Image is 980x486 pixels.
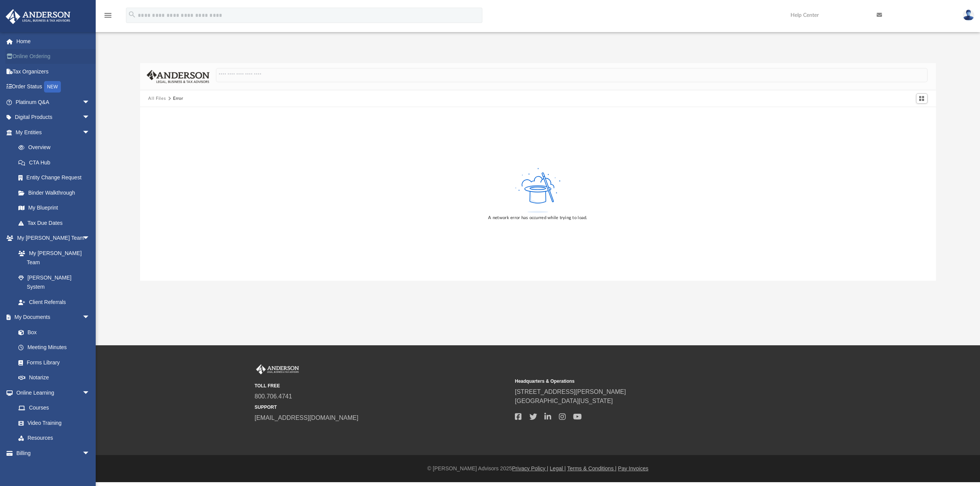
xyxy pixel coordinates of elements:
a: Online Learningarrow_drop_down [5,385,98,400]
span: arrow_drop_down [82,110,98,125]
i: menu [103,11,113,20]
a: [GEOGRAPHIC_DATA][US_STATE] [515,398,613,404]
span: arrow_drop_down [82,94,98,110]
a: My Entitiesarrow_drop_down [5,125,101,140]
a: Pay Invoices [618,465,648,471]
a: Video Training [11,415,94,431]
span: arrow_drop_down [82,125,98,140]
i: search [128,10,136,19]
a: Home [5,34,101,49]
a: Terms & Conditions | [567,465,617,471]
span: arrow_drop_down [82,445,98,461]
button: Switch to Grid View [916,93,928,104]
button: All Files [148,95,166,102]
a: [STREET_ADDRESS][PERSON_NAME] [515,388,626,395]
a: Digital Productsarrow_drop_down [5,110,101,125]
a: Notarize [11,370,98,385]
a: CTA Hub [11,155,101,170]
a: Order StatusNEW [5,79,101,95]
img: Anderson Advisors Platinum Portal [3,9,73,24]
a: My Documentsarrow_drop_down [5,310,98,325]
input: Search files and folders [216,68,927,83]
a: Tax Organizers [5,64,101,79]
small: SUPPORT [255,404,510,411]
img: User Pic [963,10,974,21]
a: [EMAIL_ADDRESS][DOMAIN_NAME] [255,414,358,421]
a: Box [11,325,94,340]
a: Billingarrow_drop_down [5,445,101,461]
a: Overview [11,140,101,155]
div: © [PERSON_NAME] Advisors 2025 [96,465,980,473]
a: Online Ordering [5,49,101,64]
a: Platinum Q&Aarrow_drop_down [5,94,101,110]
a: Resources [11,431,98,446]
a: Courses [11,400,98,416]
a: [PERSON_NAME] System [11,270,98,294]
div: A network error has occurred while trying to load. [488,215,587,221]
a: Tax Due Dates [11,215,101,231]
a: Legal | [550,465,566,471]
a: Binder Walkthrough [11,185,101,200]
a: My [PERSON_NAME] Teamarrow_drop_down [5,231,98,246]
a: My Blueprint [11,200,98,216]
div: NEW [44,81,61,93]
span: arrow_drop_down [82,310,98,325]
span: arrow_drop_down [82,385,98,401]
div: Error [173,95,183,102]
small: Headquarters & Operations [515,378,770,385]
a: Privacy Policy | [512,465,549,471]
a: My [PERSON_NAME] Team [11,245,94,270]
a: Entity Change Request [11,170,101,185]
a: Forms Library [11,355,94,370]
img: Anderson Advisors Platinum Portal [255,364,301,374]
a: Client Referrals [11,294,98,310]
small: TOLL FREE [255,382,510,389]
a: Meeting Minutes [11,340,98,355]
a: menu [103,15,113,20]
a: 800.706.4741 [255,393,292,400]
span: arrow_drop_down [82,231,98,246]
